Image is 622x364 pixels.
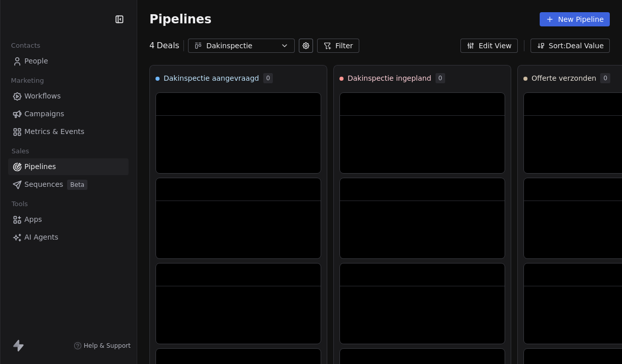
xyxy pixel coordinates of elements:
[8,176,129,193] a: SequencesBeta
[164,73,259,83] span: Dakinspectie aangevraagd
[460,39,518,53] button: Edit View
[8,106,129,122] a: Campaigns
[263,73,273,83] span: 0
[600,73,610,83] span: 0
[157,40,179,52] span: Deals
[8,88,129,105] a: Workflows
[348,73,431,83] span: Dakinspectie ingepland
[149,12,211,26] span: Pipelines
[436,73,446,83] span: 0
[24,126,84,137] span: Metrics & Events
[206,41,276,51] div: Dakinspectie
[8,53,129,70] a: People
[24,91,61,102] span: Workflows
[149,40,179,52] div: 4
[24,232,58,243] span: AI Agents
[24,109,64,119] span: Campaigns
[540,12,610,26] button: New Pipeline
[24,56,48,67] span: People
[67,180,87,190] span: Beta
[24,214,42,225] span: Apps
[317,39,359,53] button: Filter
[7,196,32,212] span: Tools
[531,39,610,53] button: Sort: Deal Value
[24,179,63,190] span: Sequences
[84,342,131,350] span: Help & Support
[8,211,129,228] a: Apps
[74,342,131,350] a: Help & Support
[7,73,48,88] span: Marketing
[8,158,129,175] a: Pipelines
[24,161,56,172] span: Pipelines
[532,73,596,83] span: Offerte verzonden
[8,229,129,246] a: AI Agents
[7,144,34,159] span: Sales
[7,38,45,53] span: Contacts
[8,123,129,140] a: Metrics & Events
